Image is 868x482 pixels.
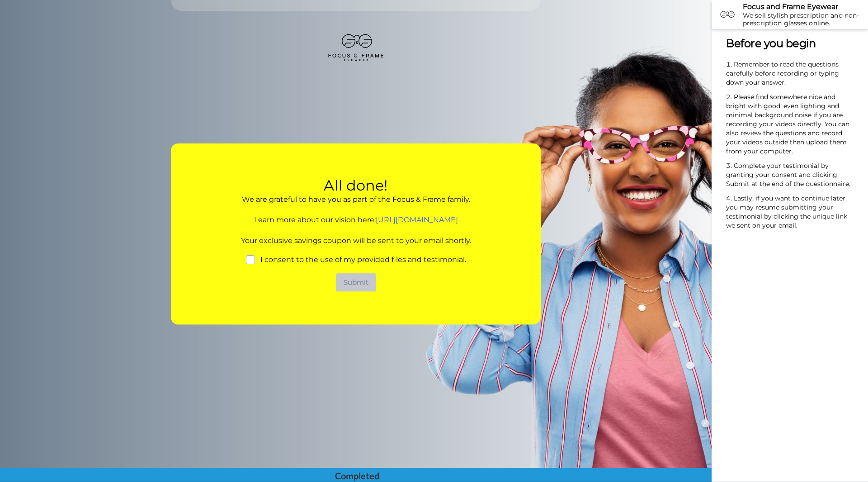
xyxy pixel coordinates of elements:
[726,60,841,86] span: Remember to read the questions carefully before recording or typing down your answer.
[260,255,466,264] span: I consent to the use of my provided files and testimonial.
[242,195,470,204] span: We are grateful to have you as part of the Focus & Frame family.
[726,194,849,229] span: Lastly, if you want to continue later, you may resume submitting your testimonial by clicking the...
[726,162,850,188] span: Complete your testimonial by granting your consent and clicking Submit at the end of the question...
[336,273,376,291] button: Submit
[726,93,851,155] span: Please find somewhere nice and bright with good, even lighting and minimal background noise if yo...
[241,236,471,245] span: Your exclusive savings coupon will be sent to your email shortly.
[324,177,387,194] span: All done!
[335,469,378,482] div: Completed
[743,2,868,11] div: Focus and Frame Eyewear
[717,4,738,25] img: Profile Image
[254,215,376,224] span: Learn more about our vision here:
[743,12,868,27] div: We sell stylish prescription and non-prescription glasses online.
[726,37,816,50] span: Before you begin
[376,215,458,224] a: [URL][DOMAIN_NAME]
